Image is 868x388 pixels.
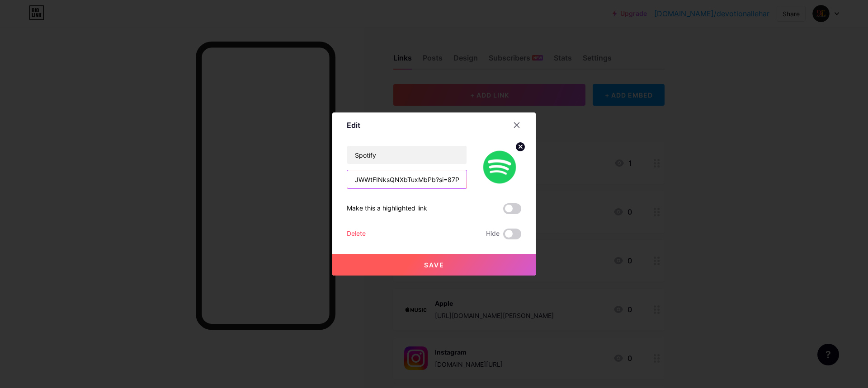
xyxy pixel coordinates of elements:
[347,170,467,188] input: URL
[347,120,360,131] div: Edit
[486,229,500,239] span: Hide
[347,146,467,164] input: Title
[332,254,536,276] button: Save
[347,203,427,214] div: Make this a highlighted link
[347,229,366,239] div: Delete
[424,261,444,269] span: Save
[478,145,521,189] img: link_thumbnail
